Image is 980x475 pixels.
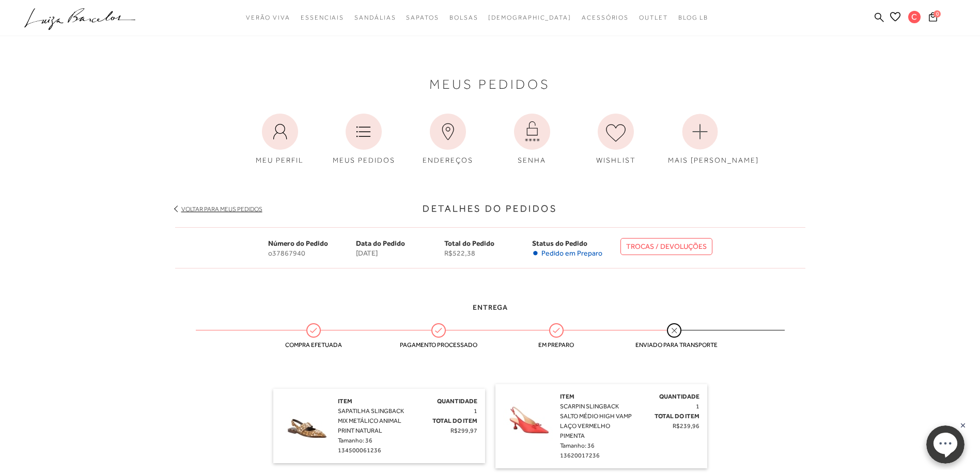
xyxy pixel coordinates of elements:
h3: Detalhes do Pedidos [175,202,805,216]
span: Enviado para transporte [635,341,713,349]
span: Total do Pedido [444,239,494,247]
a: noSubCategoriesText [449,8,478,27]
a: noSubCategoriesText [354,8,396,27]
span: BLOG LB [678,14,708,21]
span: Tamanho: 36 [560,442,595,449]
a: noSubCategoriesText [301,8,344,27]
span: Quantidade [437,398,477,405]
span: Outlet [639,14,668,21]
a: noSubCategoriesText [246,8,290,27]
span: 134500061236 [338,447,381,454]
a: Voltar para meus pedidos [181,205,262,213]
span: Total do Item [655,413,699,420]
a: noSubCategoriesText [488,8,571,27]
span: R$299,97 [450,427,477,434]
span: ENDEREÇOS [423,156,473,164]
span: Total do Item [432,417,477,424]
button: 0 [926,11,940,25]
span: Essenciais [301,14,344,21]
span: 1 [474,407,477,415]
a: noSubCategoriesText [582,8,629,27]
span: Compra efetuada [275,341,352,349]
a: SENHA [492,108,572,171]
span: Número do Pedido [268,239,328,247]
span: Tamanho: 36 [338,437,372,444]
span: Item [560,393,574,400]
span: MAIS [PERSON_NAME] [668,156,759,164]
span: R$522,38 [444,249,533,258]
span: Pagamento processado [400,341,477,349]
span: 13620017236 [560,452,600,459]
button: C [904,10,926,26]
span: Status do Pedido [532,239,587,247]
span: o37867940 [268,249,356,258]
span: 0 [934,10,941,18]
span: Sapatos [406,14,439,21]
span: Sandálias [354,14,396,21]
span: SENHA [518,156,546,164]
span: • [532,249,539,258]
span: Meus Pedidos [429,79,551,90]
a: MEUS PEDIDOS [324,108,403,171]
a: ENDEREÇOS [408,108,488,171]
span: WISHLIST [596,156,636,164]
a: noSubCategoriesText [406,8,439,27]
span: Quantidade [659,393,699,400]
img: SCARPIN SLINGBACK SALTO MÉDIO HIGH VAMP LAÇO VERMELHO PIMENTA [503,392,555,444]
span: Verão Viva [246,14,290,21]
span: SCARPIN SLINGBACK SALTO MÉDIO HIGH VAMP LAÇO VERMELHO PIMENTA [560,403,632,439]
a: MAIS [PERSON_NAME] [660,108,740,171]
span: Data do Pedido [356,239,405,247]
span: Item [338,398,352,405]
span: R$239,96 [673,422,699,430]
a: WISHLIST [576,108,656,171]
span: Bolsas [449,14,478,21]
span: C [908,11,921,23]
span: Pedido em Preparo [541,249,602,258]
a: BLOG LB [678,8,708,27]
span: SAPATILHA SLINGBACK MIX METÁLICO ANIMAL PRINT NATURAL [338,407,404,434]
span: Entrega [473,303,508,311]
span: 1 [696,403,699,410]
span: [DEMOGRAPHIC_DATA] [488,14,571,21]
span: Em preparo [518,341,595,349]
a: TROCAS / DEVOLUÇÕES [620,238,712,255]
span: Acessórios [582,14,629,21]
a: MEU PERFIL [240,108,320,171]
img: SAPATILHA SLINGBACK MIX METÁLICO ANIMAL PRINT NATURAL [281,397,333,448]
a: noSubCategoriesText [639,8,668,27]
span: MEUS PEDIDOS [333,156,395,164]
span: MEU PERFIL [256,156,304,164]
span: [DATE] [356,249,444,258]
